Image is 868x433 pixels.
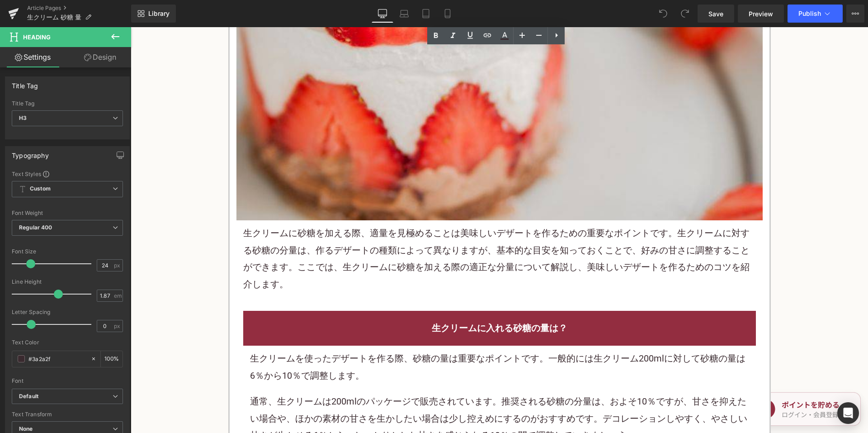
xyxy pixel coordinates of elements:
a: New Library [131,5,176,23]
span: 生クリーム 砂糖 量 [27,14,81,21]
p: 生クリームを使ったデザートを作る際、砂糖の量は重要なポイントです。一般的には生クリーム200mlに対して砂糖の量は6％から10％で調整します。 [119,323,618,357]
b: Custom [30,185,51,193]
a: Desktop [372,5,393,23]
span: Save [708,9,723,19]
b: H3 [19,114,27,121]
b: Regular 400 [19,224,52,231]
button: More [846,5,864,23]
button: Undo [654,5,672,23]
div: Open Intercom Messenger [837,402,859,424]
div: Title Tag [12,77,38,90]
div: Title Tag [12,100,123,107]
a: Article Pages [27,5,131,12]
span: px [114,262,122,268]
span: Publish [798,10,821,17]
span: Heading [23,33,51,41]
p: 生クリームに砂糖を加える際、適量を見極めることは美味しいデザートを作るための重要なポイントです。生クリームに対する砂糖の分量は、作るデザートの種類によって異なりますが、基本的な目安を知っておくこ... [113,198,625,266]
input: Color [28,354,86,364]
div: Line Height [12,279,123,285]
a: Laptop [393,5,415,23]
a: Preview [738,5,784,23]
button: Publish [788,5,843,23]
div: Text Transform [12,411,123,418]
a: Design [67,47,133,67]
div: Letter Spacing [12,309,123,315]
div: Font Size [12,248,123,255]
span: em [114,293,122,299]
i: Default [19,393,38,400]
div: Typography [12,147,49,159]
div: Font [12,378,123,384]
span: px [114,323,122,329]
div: Text Styles [12,170,123,177]
span: Library [148,10,170,18]
div: Font Weight [12,210,123,216]
button: Redo [676,5,694,23]
div: % [101,351,123,367]
p: 通常、生クリームは200mlのパッケージで販売されています。推奨される砂糖の分量は、およそ10％ですが、甘さを抑えたい場合や、ほかの素材の甘さを生かしたい場合は少し控えめにするのがおすすめです。... [119,366,618,417]
span: Preview [749,9,773,19]
div: Text Color [12,339,123,346]
a: デコレーション [472,386,535,397]
a: Tablet [415,5,437,23]
h2: 生クリームに入れる砂糖の量は？ [119,293,618,309]
a: Mobile [437,5,458,23]
b: None [19,425,33,432]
